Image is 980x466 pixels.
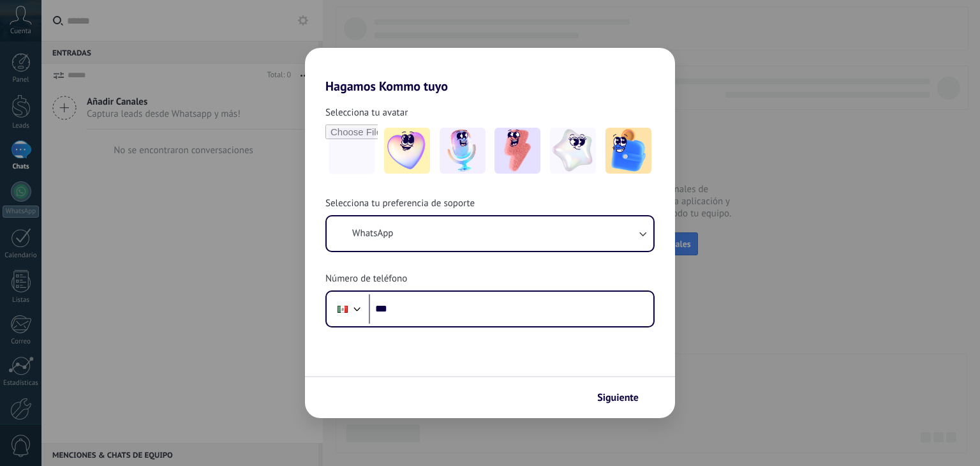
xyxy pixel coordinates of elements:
[494,128,540,174] img: -3.jpeg
[384,128,430,174] img: -1.jpeg
[591,387,656,409] button: Siguiente
[327,216,653,251] button: WhatsApp
[330,296,355,322] div: Mexico: + 52
[305,48,675,94] h2: Hagamos Kommo tuyo
[440,128,486,174] img: -2.jpeg
[597,393,639,402] span: Siguiente
[550,128,596,174] img: -4.jpeg
[325,273,407,285] span: Número de teléfono
[325,107,408,119] span: Selecciona tu avatar
[352,227,393,240] span: WhatsApp
[325,197,475,210] span: Selecciona tu preferencia de soporte
[605,128,651,174] img: -5.jpeg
